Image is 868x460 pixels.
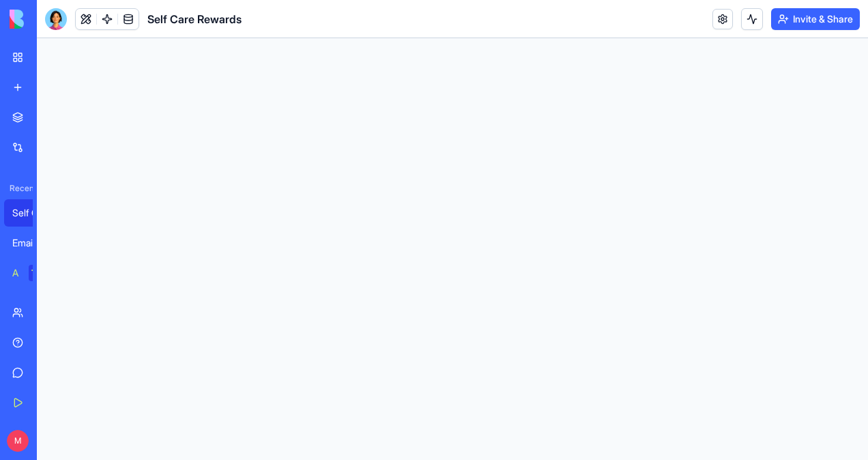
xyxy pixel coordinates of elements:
img: logo [10,10,94,29]
a: Email Marketing Generator [4,229,59,257]
div: TRY [29,265,50,281]
span: M [7,430,29,452]
span: Recent [4,183,33,194]
span: Self Care Rewards [147,11,242,27]
div: Email Marketing Generator [12,236,50,250]
a: Self Care Rewards [4,199,59,227]
div: AI Logo Generator [12,266,19,280]
div: Self Care Rewards [12,206,50,220]
button: Invite & Share [771,8,860,30]
a: AI Logo GeneratorTRY [4,259,59,287]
